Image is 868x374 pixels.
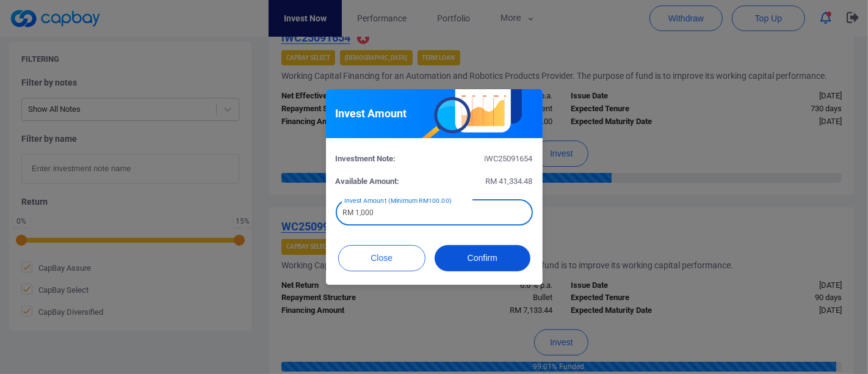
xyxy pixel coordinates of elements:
[338,245,425,271] button: Close
[434,153,542,166] div: iWC25091654
[344,196,452,205] label: Invest Amount (Minimum RM100.00)
[327,175,435,188] div: Available Amount:
[336,106,407,121] h5: Invest Amount
[327,153,435,166] div: Investment Note:
[486,177,533,186] span: RM 41,334.48
[435,245,530,271] button: Confirm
